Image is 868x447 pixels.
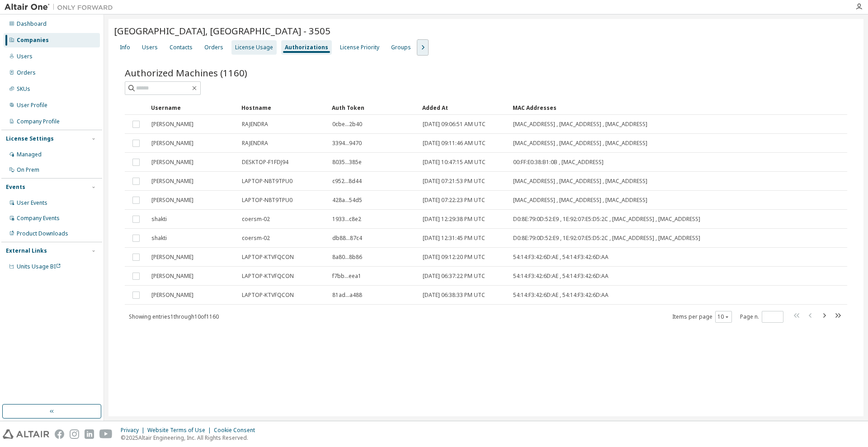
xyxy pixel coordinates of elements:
span: [PERSON_NAME] [151,197,193,204]
button: 10 [717,313,730,320]
div: MAC Addresses [513,100,755,115]
span: D0:8E:79:0D:52:E9 , 1E:92:07:E5:D5:2C , [MAC_ADDRESS] , [MAC_ADDRESS] [513,235,700,242]
div: License Usage [235,44,273,51]
div: Company Profile [17,118,60,125]
div: Auth Token [332,100,415,115]
div: Website Terms of Use [147,427,214,434]
span: [MAC_ADDRESS] , [MAC_ADDRESS] , [MAC_ADDRESS] [513,140,647,147]
span: [PERSON_NAME] [151,159,193,166]
span: 54:14:F3:42:6D:AE , 54:14:F3:42:6D:AA [513,292,609,299]
span: [DATE] 09:11:46 AM UTC [423,140,486,147]
div: Contacts [170,44,193,51]
span: 54:14:F3:42:6D:AE , 54:14:F3:42:6D:AA [513,273,609,280]
span: 54:14:F3:42:6D:AE , 54:14:F3:42:6D:AA [513,254,609,261]
img: instagram.svg [70,429,79,439]
span: 3394...9470 [332,140,362,147]
div: Companies [17,37,49,44]
span: 00:FF:E0:38:B1:0B , [MAC_ADDRESS] [513,159,604,166]
div: Authorizations [285,44,328,51]
div: Users [142,44,158,51]
span: DESKTOP-F1FDJ94 [242,159,288,166]
span: LAPTOP-KTVFQCON [242,273,294,280]
div: Info [120,44,130,51]
span: [PERSON_NAME] [151,140,193,147]
div: Dashboard [17,20,47,28]
span: c952...8d44 [332,178,362,185]
img: facebook.svg [55,429,64,439]
span: shakti [151,235,167,242]
span: [MAC_ADDRESS] , [MAC_ADDRESS] , [MAC_ADDRESS] [513,197,647,204]
div: Events [6,184,25,191]
img: youtube.svg [99,429,113,439]
div: License Priority [340,44,379,51]
div: Privacy [121,427,147,434]
div: SKUs [17,85,30,93]
div: User Profile [17,102,47,109]
span: 81ad...a488 [332,292,362,299]
div: User Events [17,199,47,207]
div: Users [17,53,33,60]
span: 8a80...8b86 [332,254,362,261]
div: Orders [204,44,223,51]
span: coersm-02 [242,235,270,242]
span: [DATE] 07:21:53 PM UTC [423,178,485,185]
span: [DATE] 06:38:33 PM UTC [423,292,485,299]
span: 428a...54d5 [332,197,362,204]
div: External Links [6,247,47,254]
span: LAPTOP-KTVFQCON [242,254,294,261]
span: D0:8E:79:0D:52:E9 , 1E:92:07:E5:D5:2C , [MAC_ADDRESS] , [MAC_ADDRESS] [513,216,700,223]
img: altair_logo.svg [3,429,49,439]
span: db88...87c4 [332,235,362,242]
span: RAJENDRA [242,121,268,128]
div: Company Events [17,215,60,222]
span: RAJENDRA [242,140,268,147]
span: Items per page [672,311,732,323]
div: Orders [17,69,36,76]
span: [DATE] 07:22:23 PM UTC [423,197,485,204]
span: Authorized Machines (1160) [125,66,247,79]
div: On Prem [17,166,39,174]
div: License Settings [6,135,54,142]
span: [PERSON_NAME] [151,178,193,185]
span: [MAC_ADDRESS] , [MAC_ADDRESS] , [MAC_ADDRESS] [513,178,647,185]
span: [GEOGRAPHIC_DATA], [GEOGRAPHIC_DATA] - 3505 [114,24,330,37]
div: Product Downloads [17,230,68,237]
img: Altair One [5,3,118,12]
span: [DATE] 09:12:20 PM UTC [423,254,485,261]
span: [PERSON_NAME] [151,273,193,280]
span: Units Usage BI [17,263,61,270]
div: Cookie Consent [214,427,260,434]
span: [DATE] 09:06:51 AM UTC [423,121,486,128]
div: Added At [422,100,505,115]
p: © 2025 Altair Engineering, Inc. All Rights Reserved. [121,434,260,442]
span: [DATE] 06:37:22 PM UTC [423,273,485,280]
div: Username [151,100,234,115]
span: [MAC_ADDRESS] , [MAC_ADDRESS] , [MAC_ADDRESS] [513,121,647,128]
span: Page n. [740,311,783,323]
span: [DATE] 10:47:15 AM UTC [423,159,486,166]
span: [PERSON_NAME] [151,254,193,261]
span: f7bb...eea1 [332,273,361,280]
span: LAPTOP-N8T9TPU0 [242,197,292,204]
span: Showing entries 1 through 10 of 1160 [129,313,219,320]
img: linkedin.svg [85,429,94,439]
span: [PERSON_NAME] [151,292,193,299]
div: Groups [391,44,411,51]
span: coersm-02 [242,216,270,223]
span: [DATE] 12:29:38 PM UTC [423,216,485,223]
span: 1933...c8e2 [332,216,361,223]
span: LAPTOP-KTVFQCON [242,292,294,299]
span: [DATE] 12:31:45 PM UTC [423,235,485,242]
span: LAPTOP-N8T9TPU0 [242,178,292,185]
span: [PERSON_NAME] [151,121,193,128]
span: 0cbe...2b40 [332,121,362,128]
span: shakti [151,216,167,223]
div: Hostname [241,100,325,115]
div: Managed [17,151,42,158]
span: 8035...385e [332,159,362,166]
